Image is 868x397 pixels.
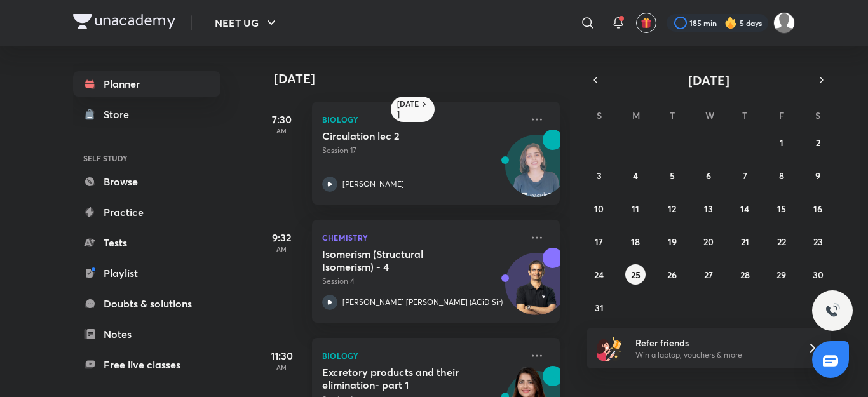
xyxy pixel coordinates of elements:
[322,112,522,127] p: Biology
[322,366,480,391] h5: Excretory products and their elimination- part 1
[256,245,307,253] p: AM
[625,198,646,219] button: August 11, 2025
[589,198,609,219] button: August 10, 2025
[73,169,220,194] a: Browse
[636,13,656,33] button: avatar
[813,203,822,215] abbr: August 16, 2025
[704,203,713,215] abbr: August 13, 2025
[813,269,824,281] abbr: August 30, 2025
[589,165,609,185] button: August 3, 2025
[779,109,784,121] abbr: Friday
[594,203,604,215] abbr: August 10, 2025
[604,71,813,89] button: [DATE]
[662,165,682,185] button: August 5, 2025
[662,231,682,252] button: August 19, 2025
[816,137,820,149] abbr: August 2, 2025
[322,248,480,273] h5: Isomerism (Structural Isomerism) - 4
[808,231,828,252] button: August 23, 2025
[625,165,646,185] button: August 4, 2025
[73,102,220,127] a: Store
[595,236,603,248] abbr: August 17, 2025
[397,99,419,119] h6: [DATE]
[735,165,755,185] button: August 7, 2025
[73,291,220,316] a: Doubts & solutions
[633,170,638,182] abbr: August 4, 2025
[342,297,503,308] p: [PERSON_NAME] [PERSON_NAME] (ACiD Sir)
[815,109,820,121] abbr: Saturday
[595,302,604,314] abbr: August 31, 2025
[771,132,792,152] button: August 1, 2025
[256,363,307,371] p: AM
[698,264,719,285] button: August 27, 2025
[597,170,602,182] abbr: August 3, 2025
[670,170,675,182] abbr: August 5, 2025
[735,198,755,219] button: August 14, 2025
[703,236,714,248] abbr: August 20, 2025
[740,269,750,281] abbr: August 28, 2025
[342,178,404,190] p: [PERSON_NAME]
[73,260,220,286] a: Playlist
[668,203,676,215] abbr: August 12, 2025
[825,303,840,318] img: ttu
[73,199,220,225] a: Practice
[668,236,677,248] abbr: August 19, 2025
[706,170,711,182] abbr: August 6, 2025
[322,276,522,287] p: Session 4
[256,112,307,127] h5: 7:30
[73,147,220,169] h6: SELF STUDY
[741,236,749,248] abbr: August 21, 2025
[625,264,646,285] button: August 25, 2025
[322,130,480,142] h5: Circulation lec 2
[705,109,714,121] abbr: Wednesday
[73,230,220,255] a: Tests
[724,17,737,29] img: streak
[688,72,729,89] span: [DATE]
[322,230,522,245] p: Chemistry
[506,142,567,203] img: Avatar
[771,264,792,285] button: August 29, 2025
[780,137,783,149] abbr: August 1, 2025
[635,349,792,361] p: Win a laptop, vouchers & more
[207,10,287,36] button: NEET UG
[698,165,719,185] button: August 6, 2025
[735,231,755,252] button: August 21, 2025
[662,264,682,285] button: August 26, 2025
[594,269,604,281] abbr: August 24, 2025
[597,335,622,361] img: referral
[776,269,786,281] abbr: August 29, 2025
[740,203,749,215] abbr: August 14, 2025
[771,231,792,252] button: August 22, 2025
[808,165,828,185] button: August 9, 2025
[322,348,522,363] p: Biology
[771,165,792,185] button: August 8, 2025
[589,264,609,285] button: August 24, 2025
[73,14,175,29] img: Company Logo
[641,17,652,29] img: avatar
[73,71,220,97] a: Planner
[662,198,682,219] button: August 12, 2025
[73,321,220,347] a: Notes
[597,109,602,121] abbr: Sunday
[73,14,175,32] a: Company Logo
[73,352,220,377] a: Free live classes
[698,231,719,252] button: August 20, 2025
[631,269,641,281] abbr: August 25, 2025
[104,107,137,122] div: Store
[589,297,609,318] button: August 31, 2025
[743,170,747,182] abbr: August 7, 2025
[742,109,747,121] abbr: Thursday
[256,230,307,245] h5: 9:32
[256,127,307,135] p: AM
[635,336,792,349] h6: Refer friends
[698,198,719,219] button: August 13, 2025
[631,236,640,248] abbr: August 18, 2025
[777,203,786,215] abbr: August 15, 2025
[773,12,795,34] img: Divya rakesh
[808,132,828,152] button: August 2, 2025
[667,269,677,281] abbr: August 26, 2025
[274,71,573,86] h4: [DATE]
[589,231,609,252] button: August 17, 2025
[704,269,713,281] abbr: August 27, 2025
[777,236,786,248] abbr: August 22, 2025
[813,236,823,248] abbr: August 23, 2025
